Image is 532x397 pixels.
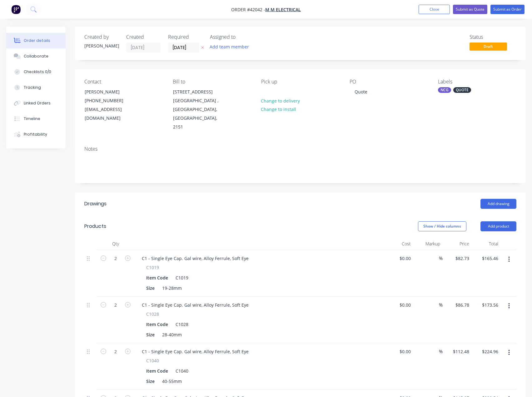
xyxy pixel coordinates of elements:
div: 28-40mm [160,330,184,339]
div: [PERSON_NAME] [84,43,119,49]
div: [EMAIL_ADDRESS][DOMAIN_NAME] [85,105,137,123]
button: Linked Orders [6,95,66,111]
div: Order details [24,38,50,43]
div: NCG [438,87,451,93]
span: Draft [470,43,507,50]
div: Total [472,238,501,250]
button: Checklists 0/0 [6,64,66,80]
div: Labels [438,79,516,85]
div: Bill to [173,79,251,85]
div: Created [126,34,161,40]
div: Pick up [261,79,340,85]
button: Submit as Order [490,5,525,14]
div: Price [443,238,472,250]
div: Status [470,34,516,40]
div: Profitability [24,132,47,137]
button: Close [419,5,450,14]
div: Item Code [144,366,171,375]
button: Tracking [6,80,66,95]
div: Qty [97,238,134,250]
div: [GEOGRAPHIC_DATA] , [GEOGRAPHIC_DATA], [GEOGRAPHIC_DATA], 2151 [173,96,225,131]
div: C1 - Single Eye Cap. Gal wire, Alloy Ferrule, Soft Eye [137,254,254,263]
div: Size [144,377,157,386]
button: Show / Hide columns [418,221,466,231]
div: Timeline [24,116,40,122]
div: Item Code [144,320,171,329]
span: % [439,348,443,355]
button: Submit as Quote [453,5,487,14]
span: C1019 [146,264,159,271]
div: Notes [84,146,516,152]
div: Contact [84,79,163,85]
div: C1019 [173,273,191,282]
div: [PERSON_NAME] [85,88,137,96]
span: Order #42042 - [231,7,265,13]
button: Change to install [258,105,300,113]
span: % [439,301,443,309]
span: C1028 [146,311,159,317]
div: C1 - Single Eye Cap. Gal wire, Alloy Ferrule, Soft Eye [137,347,254,356]
div: [STREET_ADDRESS][GEOGRAPHIC_DATA] , [GEOGRAPHIC_DATA], [GEOGRAPHIC_DATA], 2151 [168,87,230,132]
div: C1028 [173,320,191,329]
div: 40-55mm [160,377,184,386]
div: Quote [350,87,372,96]
div: Products [84,223,106,230]
div: Size [144,284,157,293]
div: C1040 [173,366,191,375]
div: [PERSON_NAME][PHONE_NUMBER][EMAIL_ADDRESS][DOMAIN_NAME] [79,87,142,123]
span: % [439,255,443,262]
button: Add team member [206,43,252,51]
button: Add team member [210,43,252,51]
div: Created by [84,34,119,40]
div: [STREET_ADDRESS] [173,88,225,96]
div: Cost [384,238,413,250]
span: C1040 [146,357,159,364]
button: Change to delivery [258,96,303,105]
div: QUOTE [453,87,471,93]
button: Collaborate [6,48,66,64]
div: PO [350,79,428,85]
div: Item Code [144,273,171,282]
div: Tracking [24,85,41,90]
button: Add product [480,221,516,231]
div: Checklists 0/0 [24,69,51,75]
div: Required [168,34,202,40]
button: Add drawing [480,199,516,209]
div: 19-28mm [160,284,184,293]
div: Assigned to [210,34,272,40]
a: M M ELECTRICAL [265,7,301,13]
button: Order details [6,33,66,48]
div: Drawings [84,200,107,208]
div: C1 - Single Eye Cap. Gal wire, Alloy Ferrule, Soft Eye [137,300,254,309]
button: Profitability [6,127,66,142]
div: Size [144,330,157,339]
div: Linked Orders [24,100,51,106]
div: Collaborate [24,53,48,59]
div: Markup [413,238,442,250]
div: [PHONE_NUMBER] [85,96,137,105]
button: Timeline [6,111,66,127]
img: Factory [11,5,21,14]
